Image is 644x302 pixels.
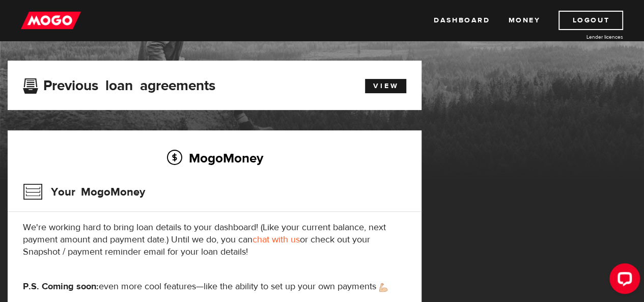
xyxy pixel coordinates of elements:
[23,179,145,205] h3: Your MogoMoney
[601,259,644,302] iframe: LiveChat chat widget
[365,79,406,93] a: View
[23,77,215,91] h3: Previous loan agreements
[23,281,406,293] p: even more cool features—like the ability to set up your own payments
[23,147,406,169] h2: MogoMoney
[23,281,99,292] strong: P.S. Coming soon:
[253,234,300,245] a: chat with us
[434,11,490,30] a: Dashboard
[21,11,81,30] img: mogo_logo-11ee424be714fa7cbb0f0f49df9e16ec.png
[379,283,387,292] img: strong arm emoji
[547,33,623,41] a: Lender licences
[558,11,623,30] a: Logout
[23,222,406,258] p: We're working hard to bring loan details to your dashboard! (Like your current balance, next paym...
[508,11,540,30] a: Money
